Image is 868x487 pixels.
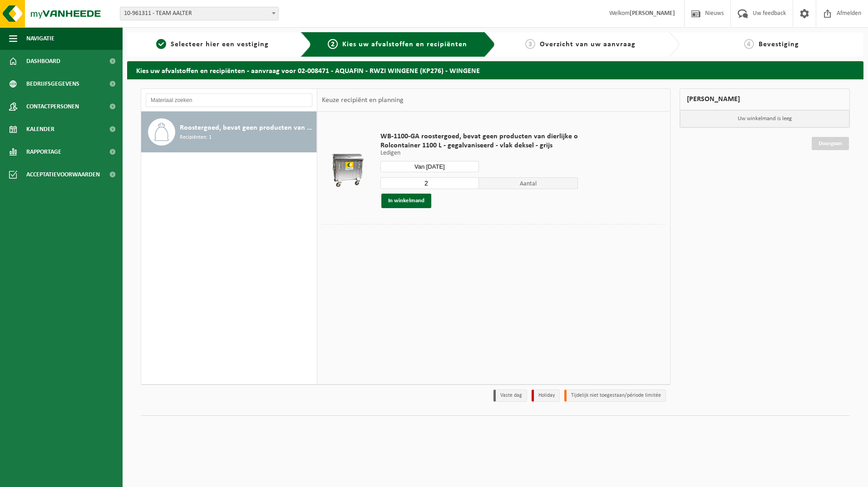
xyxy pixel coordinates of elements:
li: Tijdelijk niet toegestaan/période limitée [564,390,666,402]
span: Roostergoed, bevat geen producten van dierlijke oorsprong [180,122,314,133]
span: Dashboard [26,50,60,73]
button: Roostergoed, bevat geen producten van dierlijke oorsprong Recipiënten: 1 [141,112,317,152]
span: 10-961311 - TEAM AALTER [120,7,279,20]
span: Navigatie [26,27,54,50]
span: 10-961311 - TEAM AALTER [120,7,278,20]
a: Doorgaan [812,137,849,150]
div: [PERSON_NAME] [680,88,850,110]
span: 2 [328,39,338,49]
span: Selecteer hier een vestiging [171,41,269,48]
span: 3 [525,39,535,49]
span: Overzicht van uw aanvraag [540,41,636,48]
span: Bedrijfsgegevens [26,73,79,95]
span: Kies uw afvalstoffen en recipiënten [342,41,467,48]
input: Materiaal zoeken [146,93,312,107]
div: Keuze recipiënt en planning [317,89,408,112]
li: Vaste dag [493,390,527,402]
a: 1Selecteer hier een vestiging [132,39,293,50]
span: WB-1100-GA roostergoed, bevat geen producten van dierlijke o [380,132,578,141]
button: In winkelmand [381,194,431,208]
span: Rolcontainer 1100 L - gegalvaniseerd - vlak deksel - grijs [380,141,578,150]
span: Acceptatievoorwaarden [26,163,100,186]
p: Ledigen [380,150,578,156]
span: 1 [156,39,166,49]
p: Uw winkelmand is leeg [680,110,850,127]
strong: [PERSON_NAME] [630,10,675,17]
span: Contactpersonen [26,95,79,118]
span: Kalender [26,118,54,141]
li: Holiday [532,390,560,402]
span: Bevestiging [759,41,799,48]
span: Rapportage [26,141,61,163]
h2: Kies uw afvalstoffen en recipiënten - aanvraag voor 02-008471 - AQUAFIN - RWZI WINGENE (KP276) - ... [127,61,863,79]
span: Aantal [479,177,578,189]
span: 4 [744,39,754,49]
span: Recipiënten: 1 [180,133,212,142]
input: Selecteer datum [380,161,479,172]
